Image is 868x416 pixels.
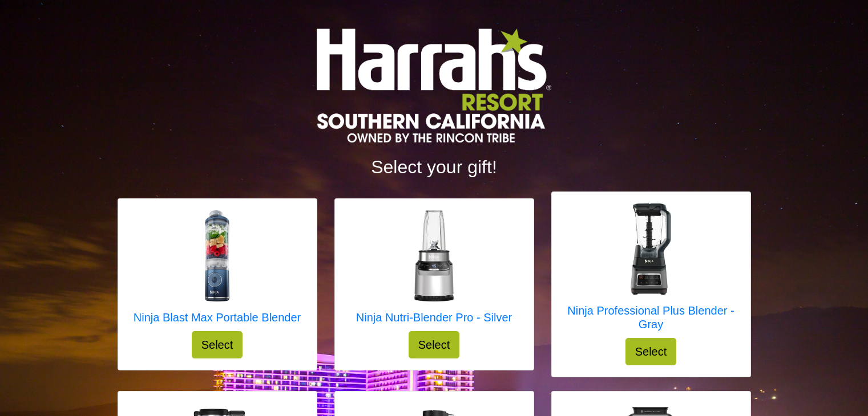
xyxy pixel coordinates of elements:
h5: Ninja Blast Max Portable Blender [134,311,301,324]
button: Select [409,331,460,358]
h2: Select your gift! [118,156,751,178]
button: Select [625,338,677,365]
img: Ninja Blast Max Portable Blender [171,210,263,301]
button: Select [192,331,243,358]
h5: Ninja Nutri-Blender Pro - Silver [356,311,512,324]
a: Ninja Blast Max Portable Blender Ninja Blast Max Portable Blender [134,210,301,331]
img: Ninja Professional Plus Blender - Gray [605,203,697,295]
a: Ninja Professional Plus Blender - Gray Ninja Professional Plus Blender - Gray [563,203,739,338]
img: Ninja Nutri-Blender Pro - Silver [388,210,479,301]
a: Ninja Nutri-Blender Pro - Silver Ninja Nutri-Blender Pro - Silver [356,210,512,331]
img: Logo [317,28,551,142]
h5: Ninja Professional Plus Blender - Gray [563,304,739,331]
